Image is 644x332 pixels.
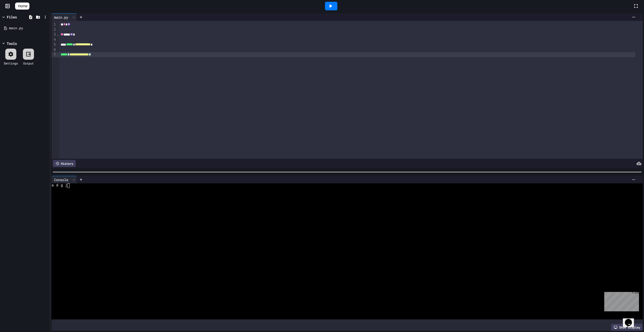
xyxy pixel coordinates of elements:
iframe: chat widget [623,312,639,327]
div: History [53,160,76,167]
div: 6 [52,47,57,52]
div: Chat with us now!Close [2,2,35,32]
iframe: chat widget [602,290,639,311]
div: Show display [611,324,643,331]
div: Tools [7,41,17,46]
span: Home [18,4,27,9]
span: a d g j [52,183,67,188]
div: 2 [52,27,57,32]
div: 5 [52,42,57,47]
div: Settings [4,61,18,65]
div: main.py [9,26,48,31]
div: Console [52,177,71,182]
div: 4 [52,37,57,42]
div: 7 [52,52,57,57]
a: Home [15,3,29,10]
div: Console [52,176,77,183]
div: Output [23,61,34,65]
div: Files [7,14,17,20]
div: 1 [52,22,57,27]
span: Fold line [57,32,59,36]
div: 3 [52,32,57,37]
div: main.py [52,15,71,20]
div: main.py [52,13,77,21]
